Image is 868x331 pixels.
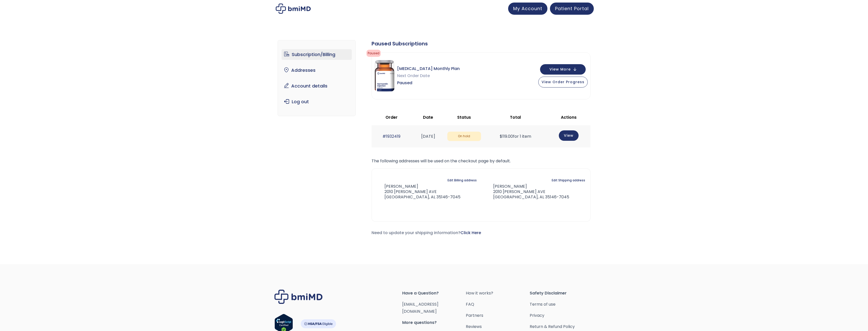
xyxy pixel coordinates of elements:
[530,323,594,330] a: Return & Refund Policy
[282,49,352,60] a: Subscription/Billing
[366,50,381,57] span: Paused
[402,290,466,297] span: Have a Question?
[382,133,400,139] a: #1932419
[550,3,594,15] a: Patient Portal
[372,40,590,47] div: Paused Subscriptions
[372,158,590,165] p: The following addresses will be used on the checkout page by default.
[540,64,586,75] button: View More
[542,79,584,84] span: View Order Progress
[282,96,352,107] a: Log out
[377,184,460,200] address: [PERSON_NAME] 2010 [PERSON_NAME] AVE [GEOGRAPHIC_DATA], AL 35146-7045
[278,40,356,116] nav: Account pages
[485,184,569,200] address: [PERSON_NAME] 2010 [PERSON_NAME] AVE [GEOGRAPHIC_DATA], AL 35146-7045
[374,60,395,92] img: Sermorelin Monthly Plan
[447,132,481,141] span: On hold
[282,81,352,91] a: Account details
[561,114,577,120] span: Actions
[530,312,594,319] a: Privacy
[530,290,594,297] span: Safety Disclaimer
[500,133,513,139] span: 119.00
[508,3,547,15] a: My Account
[397,65,460,72] span: [MEDICAL_DATA] Monthly Plan
[301,319,336,328] img: HSA-FSA
[402,301,438,314] a: [EMAIL_ADDRESS][DOMAIN_NAME]
[372,230,481,236] span: Need to update your shipping information?
[538,77,588,88] button: View Order Progress
[466,323,530,330] a: Reviews
[559,130,579,141] a: View
[402,319,466,326] span: More questions?
[282,65,352,76] a: Addresses
[555,5,589,12] span: Patient Portal
[421,133,435,139] time: [DATE]
[510,114,521,120] span: Total
[530,301,594,308] a: Terms of use
[385,114,398,120] span: Order
[513,5,542,12] span: My Account
[460,230,481,236] a: Click Here
[397,72,460,79] span: Next Order Date
[500,133,502,139] span: $
[423,114,433,120] span: Date
[276,4,311,14] img: My account
[448,177,477,184] a: Edit Billing address
[549,68,571,71] span: View More
[397,79,460,86] span: Paused
[466,290,530,297] a: How it works?
[466,301,530,308] a: FAQ
[457,114,471,120] span: Status
[552,177,585,184] a: Edit Shipping address
[466,312,530,319] a: Partners
[274,290,323,304] img: Brand Logo
[484,125,547,147] td: for 1 item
